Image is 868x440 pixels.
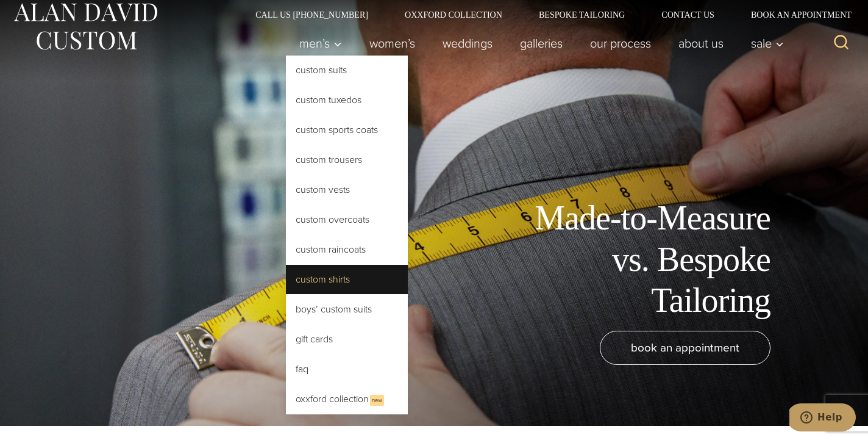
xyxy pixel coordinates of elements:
[286,145,408,175] a: Custom Trousers
[286,384,408,414] a: Oxxford CollectionNew
[631,339,739,356] span: book an appointment
[286,205,408,234] a: Custom Overcoats
[286,235,408,264] a: Custom Raincoats
[286,85,408,115] a: Custom Tuxedos
[286,56,408,85] a: Custom Suits
[286,265,408,294] a: Custom Shirts
[600,331,770,365] a: book an appointment
[733,10,856,19] a: Book an Appointment
[521,10,643,19] a: Bespoke Tailoring
[286,175,408,204] a: Custom Vests
[286,115,408,145] a: Custom Sports Coats
[827,29,856,58] button: View Search Form
[643,10,733,19] a: Contact Us
[286,31,791,56] nav: Primary Navigation
[370,395,384,406] span: New
[507,31,577,56] a: Galleries
[286,295,408,324] a: Boys’ Custom Suits
[286,325,408,354] a: Gift Cards
[789,403,856,434] iframe: Opens a widget where you can chat to one of our agents
[665,31,738,56] a: About Us
[738,31,791,56] button: Child menu of Sale
[386,10,521,19] a: Oxxford Collection
[237,10,856,19] nav: Secondary Navigation
[496,198,770,321] h1: Made-to-Measure vs. Bespoke Tailoring
[237,10,386,19] a: Call Us [PHONE_NUMBER]
[356,31,429,56] a: Women’s
[429,31,507,56] a: weddings
[286,31,356,56] button: Child menu of Men’s
[577,31,665,56] a: Our Process
[286,355,408,384] a: FAQ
